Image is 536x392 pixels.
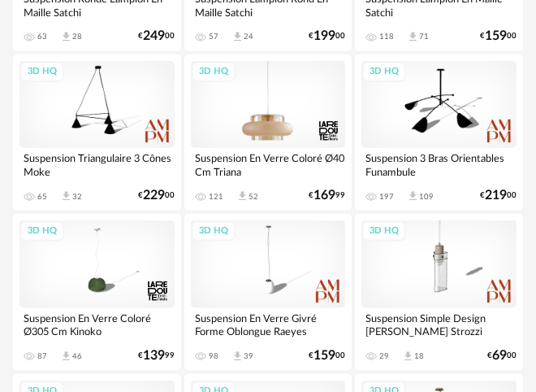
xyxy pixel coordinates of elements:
a: 3D HQ Suspension En Verre Coloré Ø40 Cm Triana 121 Download icon 52 €16999 [184,54,352,211]
span: 159 [313,351,335,361]
div: 121 [209,192,223,202]
div: 197 [379,192,394,202]
div: 63 [37,32,47,41]
div: 65 [37,192,47,202]
div: € 00 [487,351,517,361]
span: Download icon [236,190,249,203]
div: 3D HQ [192,62,236,82]
div: Suspension En Verre Coloré Ø305 Cm Kinoko [19,308,175,341]
div: 109 [419,192,434,202]
div: 46 [72,351,82,361]
span: 159 [485,31,507,41]
div: € 00 [480,190,517,201]
div: € 00 [138,190,175,201]
div: 52 [249,192,258,202]
span: 69 [492,351,507,361]
a: 3D HQ Suspension En Verre Givré Forme Oblongue Raeyes 98 Download icon 39 €15900 [184,214,352,370]
span: Download icon [60,351,72,363]
div: Suspension En Verre Givré Forme Oblongue Raeyes [191,308,346,341]
div: 18 [414,351,424,361]
span: Download icon [407,190,419,203]
div: 71 [419,32,429,41]
span: Download icon [231,351,244,363]
a: 3D HQ Suspension En Verre Coloré Ø305 Cm Kinoko 87 Download icon 46 €13999 [13,214,181,370]
span: Download icon [402,351,414,363]
div: 3D HQ [192,221,236,242]
a: 3D HQ Suspension Simple Design [PERSON_NAME] Strozzi 29 Download icon 18 €6900 [355,214,523,370]
span: 229 [143,190,165,201]
a: 3D HQ Suspension 3 Bras Orientables Funambule 197 Download icon 109 €21900 [355,54,523,211]
div: Suspension En Verre Coloré Ø40 Cm Triana [191,148,346,181]
div: 3D HQ [20,62,64,82]
span: 169 [313,190,335,201]
span: Download icon [407,31,419,43]
span: Download icon [60,31,72,43]
span: 199 [313,31,335,41]
span: 249 [143,31,165,41]
div: € 99 [138,351,175,361]
div: 98 [209,351,218,361]
span: Download icon [60,190,72,203]
div: 3D HQ [362,221,406,242]
div: € 00 [138,31,175,41]
div: 118 [379,32,394,41]
div: 29 [379,351,389,361]
div: Suspension Simple Design [PERSON_NAME] Strozzi [361,308,517,341]
div: 87 [37,351,47,361]
div: 3D HQ [362,62,406,82]
div: Suspension Triangulaire 3 Cônes Moke [19,148,175,181]
div: 57 [209,32,218,41]
div: 24 [244,32,253,41]
div: € 99 [309,190,345,201]
div: 3D HQ [20,221,64,242]
div: € 00 [480,31,517,41]
a: 3D HQ Suspension Triangulaire 3 Cônes Moke 65 Download icon 32 €22900 [13,54,181,211]
div: 32 [72,192,82,202]
span: 139 [143,351,165,361]
div: 39 [244,351,253,361]
span: Download icon [231,31,244,43]
div: € 00 [309,351,345,361]
div: € 00 [309,31,345,41]
span: 219 [485,190,507,201]
div: Suspension 3 Bras Orientables Funambule [361,148,517,181]
div: 28 [72,32,82,41]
